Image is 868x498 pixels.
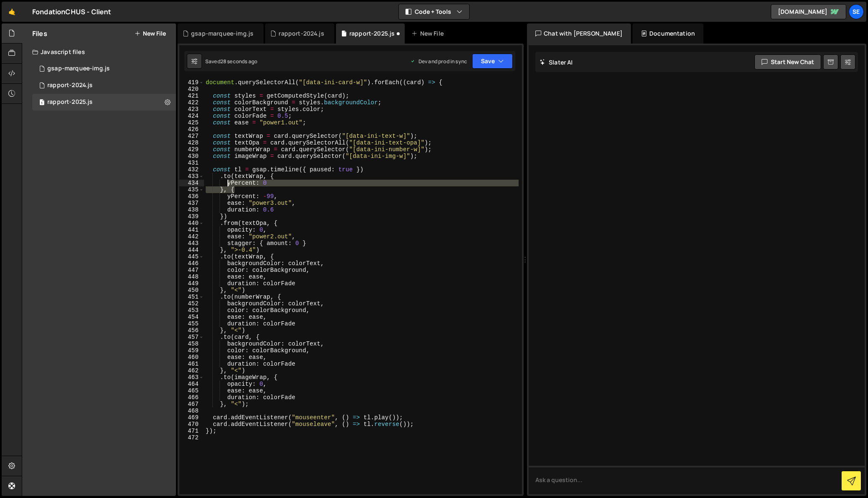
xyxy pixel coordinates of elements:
[205,58,257,65] div: Saved
[32,94,176,111] div: 9197/42513.js
[179,86,204,93] div: 420
[540,58,573,66] h2: Slater AI
[179,267,204,274] div: 447
[754,54,821,70] button: Start new chat
[279,29,324,38] div: rapport-2024.js
[179,186,204,193] div: 435
[633,23,703,44] div: Documentation
[179,119,204,126] div: 425
[179,428,204,434] div: 471
[47,82,93,89] div: rapport-2024.js
[32,77,176,94] div: 9197/19789.js
[472,54,513,69] button: Save
[179,367,204,374] div: 462
[849,4,864,19] a: Se
[179,93,204,99] div: 421
[47,65,110,72] div: gsap-marquee-img.js
[179,180,204,186] div: 434
[179,421,204,428] div: 470
[179,160,204,166] div: 431
[179,287,204,294] div: 450
[411,29,447,38] div: New File
[179,320,204,327] div: 455
[179,106,204,113] div: 423
[191,29,253,38] div: gsap-marquee-img.js
[179,233,204,240] div: 442
[179,327,204,334] div: 456
[349,29,395,38] div: rapport-2025.js
[179,347,204,354] div: 459
[179,361,204,367] div: 461
[179,307,204,314] div: 453
[179,126,204,133] div: 426
[179,274,204,280] div: 448
[179,247,204,253] div: 444
[179,139,204,146] div: 428
[39,100,44,106] span: 1
[47,98,93,106] div: rapport-2025.js
[179,354,204,361] div: 460
[179,206,204,213] div: 438
[179,133,204,139] div: 427
[179,193,204,200] div: 436
[179,213,204,220] div: 439
[32,29,47,38] h2: Files
[179,113,204,119] div: 424
[179,280,204,287] div: 449
[32,60,176,77] div: 9197/37632.js
[179,227,204,233] div: 441
[179,401,204,408] div: 467
[179,341,204,347] div: 458
[179,387,204,394] div: 465
[179,381,204,387] div: 464
[771,4,846,19] a: [DOMAIN_NAME]
[179,294,204,300] div: 451
[220,58,257,65] div: 28 seconds ago
[32,7,111,17] div: FondationCHUS - Client
[179,173,204,180] div: 433
[179,99,204,106] div: 422
[179,166,204,173] div: 432
[134,30,166,37] button: New File
[179,220,204,227] div: 440
[410,58,467,65] div: Dev and prod in sync
[527,23,631,44] div: Chat with [PERSON_NAME]
[179,434,204,441] div: 472
[179,314,204,320] div: 454
[179,334,204,341] div: 457
[399,4,469,19] button: Code + Tools
[179,153,204,160] div: 430
[179,79,204,86] div: 419
[22,44,176,60] div: Javascript files
[179,408,204,414] div: 468
[179,240,204,247] div: 443
[179,253,204,260] div: 445
[179,394,204,401] div: 466
[179,374,204,381] div: 463
[179,260,204,267] div: 446
[179,300,204,307] div: 452
[179,414,204,421] div: 469
[179,146,204,153] div: 429
[179,200,204,206] div: 437
[2,2,22,22] a: 🤙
